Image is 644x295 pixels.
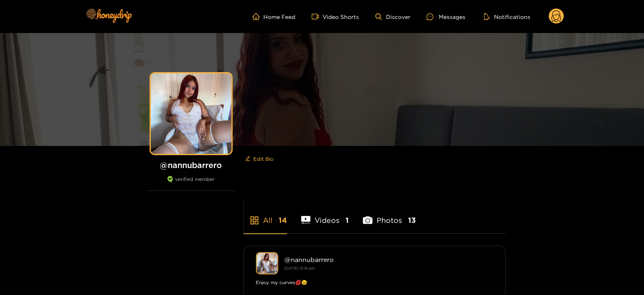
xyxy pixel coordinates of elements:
span: home [252,13,264,20]
span: Edit Bio [254,155,274,163]
a: Home Feed [252,13,296,20]
button: Notifications [481,12,533,21]
h1: @ nannubarrero [147,160,236,170]
span: edit [245,156,250,162]
div: @ nannubarrero [285,256,493,263]
a: Video Shorts [312,13,359,20]
span: video-camera [312,13,323,20]
li: Photos [363,197,416,233]
div: Enjoy my curves💋😉 [256,278,493,287]
li: Videos [301,197,349,233]
a: Discover [375,13,411,20]
small: [DATE] 12:14 pm [285,266,315,270]
span: 13 [408,215,416,225]
li: All [244,197,287,233]
div: verified member [147,176,236,191]
span: 1 [346,215,349,225]
img: nannubarrero [256,252,278,274]
span: 14 [279,215,287,225]
span: appstore [250,216,259,225]
button: editEdit Bio [244,152,275,165]
div: Messages [427,12,465,21]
